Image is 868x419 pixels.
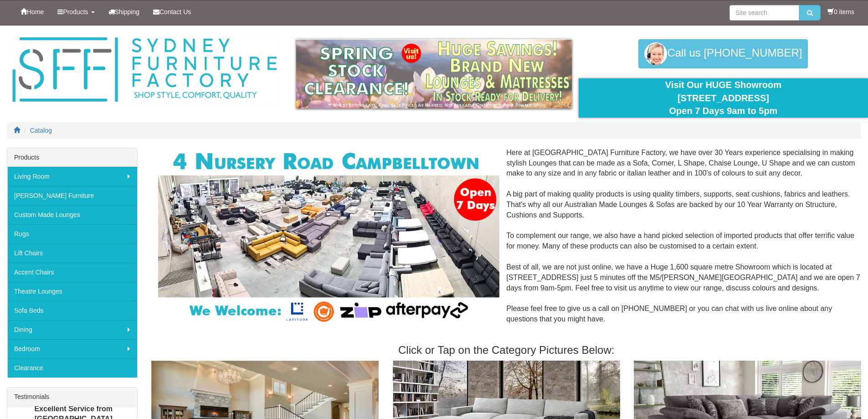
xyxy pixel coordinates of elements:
[14,0,51,23] a: Home
[7,167,137,186] a: Living Room
[8,35,281,105] img: Sydney Furniture Factory
[151,148,861,335] div: Here at [GEOGRAPHIC_DATA] Furniture Factory, we have over 30 Years experience specialising in mak...
[102,0,147,23] a: Shipping
[27,8,44,16] span: Home
[729,5,799,21] input: Site search
[51,0,101,23] a: Products
[7,320,137,339] a: Dining
[7,339,137,358] a: Bedroom
[115,8,140,16] span: Shipping
[296,39,572,109] img: spring-sale.gif
[63,8,88,16] span: Products
[159,8,191,16] span: Contact Us
[7,388,137,406] div: Testimonials
[7,282,137,301] a: Theatre Lounges
[7,358,137,378] a: Clearance
[586,78,861,118] div: Visit Our HUGE Showroom [STREET_ADDRESS] Open 7 Days 9am to 5pm
[151,344,861,356] h3: Click or Tap on the Category Pictures Below:
[7,243,137,263] a: Lift Chairs
[7,224,137,243] a: Rugs
[30,127,52,134] a: Catalog
[7,205,137,224] a: Custom Made Lounges
[827,7,854,16] li: 0 items
[7,301,137,320] a: Sofa Beds
[7,148,137,167] div: Products
[158,148,499,325] img: Corner Modular Lounges
[7,263,137,282] a: Accent Chairs
[146,0,198,23] a: Contact Us
[7,186,137,205] a: [PERSON_NAME] Furniture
